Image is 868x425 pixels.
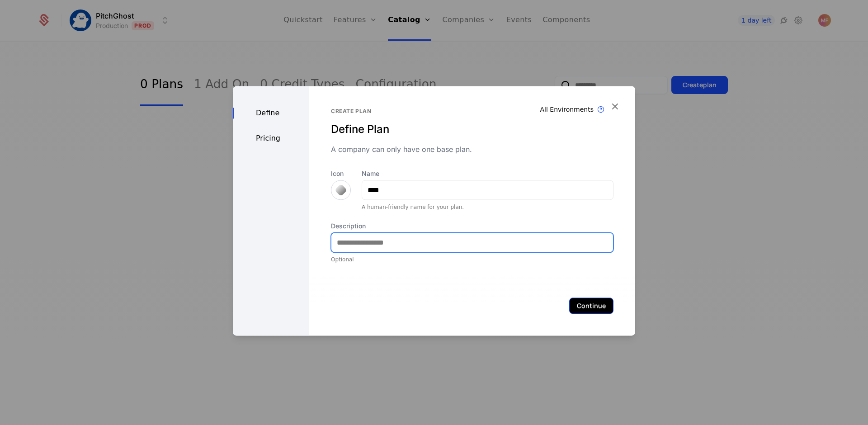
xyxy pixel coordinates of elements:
div: Define Plan [331,122,613,137]
div: Define [233,108,309,118]
div: A human-friendly name for your plan. [362,203,613,211]
label: Icon [331,169,351,178]
div: Pricing [233,133,309,144]
div: A company can only have one base plan. [331,144,613,155]
label: Name [362,169,613,178]
label: Description [331,222,613,231]
div: Create plan [331,108,613,115]
div: All Environments [540,105,594,114]
div: Optional [331,256,613,263]
button: Continue [569,297,613,314]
